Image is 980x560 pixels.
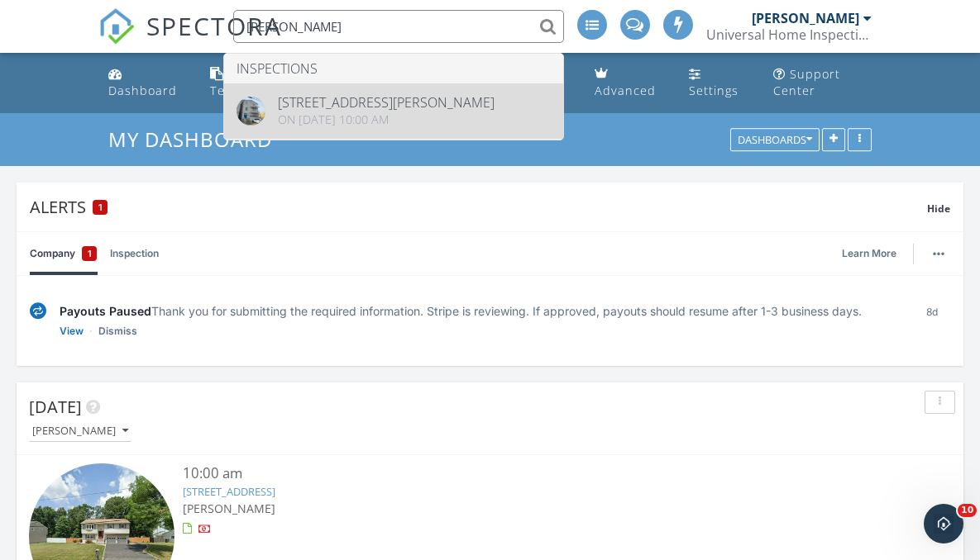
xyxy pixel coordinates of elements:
[183,463,874,484] div: 10:00 am
[682,59,753,107] a: Settings
[108,126,286,153] a: My Dashboard
[924,504,963,543] iframe: Intercom live chat
[237,97,265,126] img: data
[98,202,103,213] span: 1
[203,59,289,107] a: Templates
[30,302,46,320] img: under-review-2fe708636b114a7f4b8d.svg
[183,501,275,516] span: [PERSON_NAME]
[927,202,950,216] span: Hide
[183,484,275,499] a: [STREET_ADDRESS]
[98,22,282,57] a: SPECTORA
[595,83,656,98] div: Advanced
[29,420,131,443] button: [PERSON_NAME]
[913,302,950,339] div: 8d
[233,10,564,43] input: Search everything...
[102,59,191,107] a: Dashboard
[88,245,92,262] span: 1
[146,8,282,43] span: SPECTORA
[767,59,879,107] a: Support Center
[730,129,820,152] button: Dashboards
[60,323,84,339] a: View
[29,396,82,418] span: [DATE]
[108,83,177,98] div: Dashboard
[588,59,670,107] a: Advanced
[224,54,563,83] li: Inspections
[210,83,275,98] div: Templates
[224,83,563,139] a: [STREET_ADDRESS][PERSON_NAME] On [DATE] 10:00 am
[278,96,495,109] div: [STREET_ADDRESS][PERSON_NAME]
[32,425,128,437] div: [PERSON_NAME]
[752,10,859,26] div: [PERSON_NAME]
[110,232,159,275] a: Inspection
[278,113,495,126] div: On [DATE] 10:00 am
[933,252,944,255] img: ellipsis-632cfdd7c38ec3a7d453.svg
[689,83,739,98] div: Settings
[738,135,812,146] div: Dashboards
[98,323,137,339] a: Dismiss
[30,232,97,275] a: Company
[842,245,906,262] a: Learn More
[60,302,900,320] div: Thank you for submitting the required information. Stripe is reviewing. If approved, payouts shou...
[60,304,151,318] span: Payouts Paused
[958,504,977,517] span: 10
[98,8,135,45] img: The Best Home Inspection Software - Spectora
[773,66,840,98] div: Support Center
[30,196,927,218] div: Alerts
[706,26,872,43] div: Universal Home Inspections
